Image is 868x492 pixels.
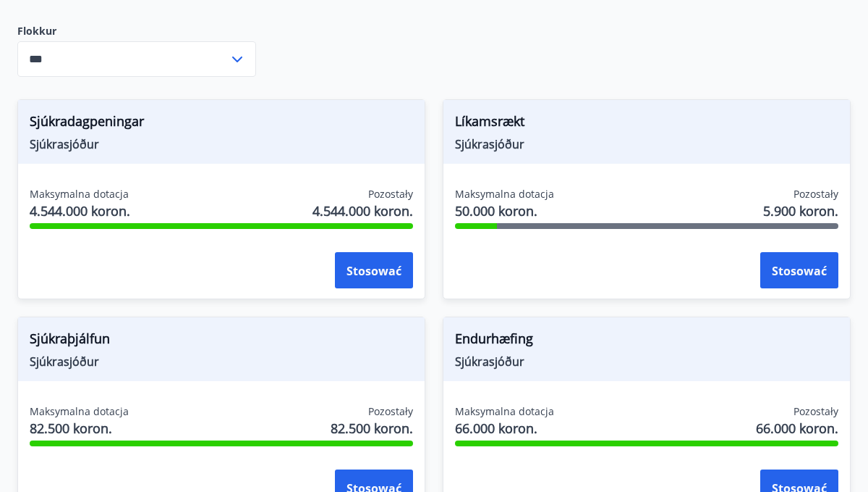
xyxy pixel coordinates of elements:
font: 66.000 koron. [756,420,838,437]
font: Maksymalna dotacja [455,187,554,201]
font: 82.500 koron. [30,420,112,437]
font: Stosować [772,263,827,279]
font: Pozostały [368,404,413,418]
font: Sjúkrasjóður [455,354,524,370]
font: Maksymalna dotacja [30,404,129,418]
font: Maksymalna dotacja [30,187,129,201]
font: 5.900 koron. [763,202,838,220]
font: Endurhæfing [455,330,533,347]
button: Stosować [760,252,838,288]
font: Sjúkrasjóður [455,136,524,152]
font: 82.500 koron. [331,420,413,437]
font: Maksymalna dotacja [455,404,554,418]
button: Stosować [335,252,413,288]
font: Líkamsrækt [455,112,524,130]
font: Pozostały [793,187,838,201]
font: Sjúkrasjóður [30,354,99,370]
font: Sjúkrasjóður [30,136,99,152]
font: Stosować [346,263,401,279]
font: 66.000 koron. [455,420,537,437]
font: 50.000 koron. [455,202,537,220]
font: Sjúkraþjálfun [30,330,110,347]
font: 4.544.000 koron. [30,202,130,220]
font: Pozostały [368,187,413,201]
font: Sjúkradagpeningar [30,112,144,130]
font: 4.544.000 koron. [312,202,413,220]
font: Pozostały [793,404,838,418]
font: Flokkur [17,24,56,38]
